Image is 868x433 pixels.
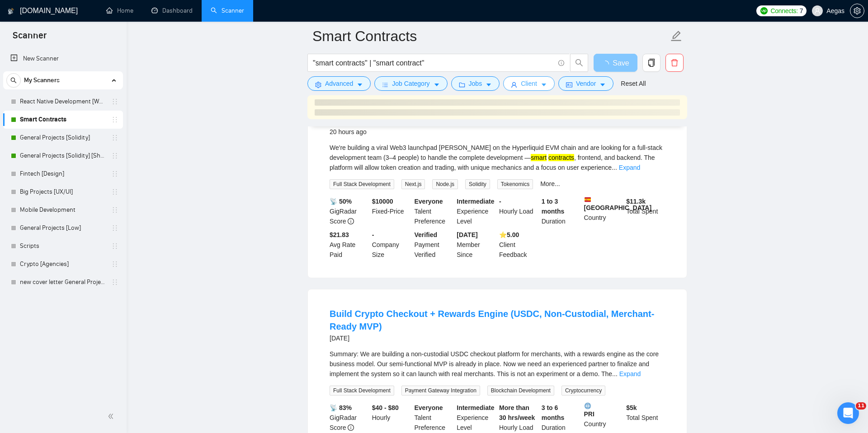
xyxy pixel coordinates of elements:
[469,79,482,88] span: Jobs
[455,196,497,226] div: Experience Level
[211,7,244,14] a: searchScanner
[850,7,864,14] span: setting
[612,370,618,377] span: ...
[670,30,682,42] span: edit
[499,231,519,238] b: ⭐️ 5.00
[451,76,500,91] button: folderJobscaret-down
[497,403,540,433] div: Hourly Load
[108,412,117,421] span: double-left
[330,198,352,205] b: 📡 50%
[111,134,118,141] span: holder
[666,59,683,67] span: delete
[20,93,106,111] a: React Native Development [Web3]
[111,224,118,232] span: holder
[151,7,193,14] a: dashboardDashboard
[584,403,623,418] b: PRI
[619,370,641,377] a: Expand
[626,198,646,205] b: $ 11.3k
[540,403,582,433] div: Duration
[434,81,440,88] span: caret-down
[20,201,106,219] a: Mobile Development
[330,333,665,344] div: [DATE]
[328,230,370,260] div: Avg Rate Paid
[372,198,393,205] b: $ 10000
[548,154,574,161] mark: contracts
[413,403,455,433] div: Talent Preference
[415,404,443,411] b: Everyone
[558,60,564,66] span: info-circle
[20,237,106,255] a: Scripts
[584,196,652,211] b: [GEOGRAPHIC_DATA]
[8,4,14,19] img: logo
[624,196,667,226] div: Total Spent
[401,179,425,189] span: Next.js
[571,59,588,67] span: search
[665,54,684,72] button: delete
[542,198,565,215] b: 1 to 3 months
[370,196,413,226] div: Fixed-Price
[111,261,118,268] span: holder
[111,98,118,105] span: holder
[3,50,123,68] li: New Scanner
[621,79,646,88] a: Reset All
[111,206,118,214] span: holder
[20,273,106,291] a: new cover letter General Projects [Solidity]
[330,349,665,379] div: Summary: We are building a non-custodial USDC checkout platform for merchants, with a rewards eng...
[499,404,535,421] b: More than 30 hrs/week
[511,81,517,88] span: user
[10,50,116,68] a: New Scanner
[612,164,617,171] span: ...
[312,25,669,47] input: Scanner name...
[20,129,106,147] a: General Projects [Solidity]
[487,386,554,396] span: Blockchain Development
[20,147,106,165] a: General Projects [Solidity] [Short]
[497,230,540,260] div: Client Feedback
[856,402,866,410] span: 11
[576,79,596,88] span: Vendor
[585,196,591,203] img: 🇪🇸
[20,219,106,237] a: General Projects [Low]
[24,71,60,89] span: My Scanners
[599,81,606,88] span: caret-down
[582,196,625,226] div: Country
[20,165,106,183] a: Fintech [Design]
[814,8,821,14] span: user
[542,404,565,421] b: 3 to 6 months
[455,403,497,433] div: Experience Level
[850,7,864,14] a: setting
[111,152,118,159] span: holder
[582,403,625,433] div: Country
[325,79,353,88] span: Advanced
[850,4,864,18] button: setting
[413,230,455,260] div: Payment Verified
[457,404,494,411] b: Intermediate
[602,61,613,68] span: loading
[330,309,654,331] a: Build Crypto Checkout + Rewards Engine (USDC, Non-Custodial, Merchant-Ready MVP)
[330,179,394,189] span: Full Stack Development
[541,81,547,88] span: caret-down
[106,7,133,14] a: homeHome
[6,73,21,88] button: search
[619,164,640,171] a: Expand
[642,54,660,72] button: copy
[415,198,443,205] b: Everyone
[432,179,458,189] span: Node.js
[521,79,537,88] span: Client
[837,402,859,424] iframe: Intercom live chat
[20,111,106,129] a: Smart Contracts
[111,242,118,250] span: holder
[585,403,591,409] img: 🌐
[594,54,637,72] button: Save
[374,76,447,91] button: barsJob Categorycaret-down
[111,188,118,196] span: holder
[328,196,370,226] div: GigRadar Score
[328,403,370,433] div: GigRadar Score
[486,81,492,88] span: caret-down
[626,404,637,411] b: $ 5k
[315,81,321,88] span: setting
[455,230,497,260] div: Member Since
[382,81,388,88] span: bars
[370,403,413,433] div: Hourly
[459,81,465,88] span: folder
[372,231,374,238] b: -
